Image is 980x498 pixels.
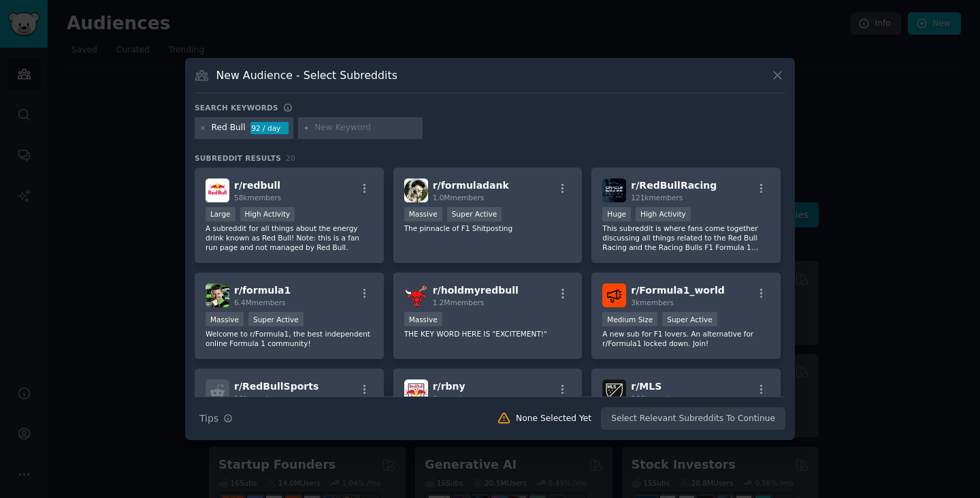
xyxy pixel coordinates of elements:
p: THE KEY WORD HERE IS "EXCITEMENT!" [404,329,572,339]
div: Super Active [248,312,304,326]
div: 92 / day [250,122,289,134]
img: Formula1_world [602,283,626,307]
span: 1.2M members [433,298,485,307]
span: 966k members [631,394,683,403]
h3: Search keywords [195,103,278,112]
button: Tips [195,407,238,431]
div: Medium Size [602,312,657,326]
span: r/ formuladank [433,180,509,191]
span: 20 [286,154,295,162]
span: Subreddit Results [195,153,281,163]
h3: New Audience - Select Subreddits [216,68,397,82]
img: rbny [404,379,428,403]
div: Large [206,207,235,221]
p: This subreddit is where fans come together discussing all things related to the Red Bull Racing a... [602,223,770,252]
span: r/ redbull [234,180,280,191]
p: Welcome to r/Formula1, the best independent online Formula 1 community! [206,329,373,348]
img: redbull [206,178,229,202]
span: r/ rbny [433,381,465,392]
span: 3k members [631,298,674,307]
div: Massive [404,207,442,221]
span: r/ Formula1_world [631,285,724,296]
span: 8k members [433,394,476,403]
span: r/ formula1 [234,285,291,296]
span: r/ RedBullSports [234,381,318,392]
span: 6.4M members [234,298,286,307]
span: Tips [199,411,218,426]
div: Huge [602,207,631,221]
span: r/ holdmyredbull [433,285,519,296]
span: r/ MLS [631,381,661,392]
div: High Activity [636,207,691,221]
p: A subreddit for all things about the energy drink known as Red Bull! Note: this is a fan run page... [206,223,373,252]
span: 58k members [234,193,281,202]
img: formuladank [404,178,428,202]
img: MLS [602,379,626,403]
span: 261 members [234,394,282,403]
div: Massive [206,312,244,326]
div: Red Bull [212,122,246,134]
p: A new sub for F1 lovers. An alternative for r/Formula1 locked down. Join! [602,329,770,348]
img: RedBullRacing [602,178,626,202]
span: r/ RedBullRacing [631,180,717,191]
img: holdmyredbull [404,283,428,307]
div: High Activity [240,207,295,221]
div: Super Active [662,312,717,326]
div: Super Active [447,207,502,221]
div: None Selected Yet [516,413,591,425]
p: The pinnacle of F1 Shitposting [404,223,572,233]
div: Massive [404,312,442,326]
img: formula1 [206,283,229,307]
span: 1.0M members [433,193,485,202]
input: New Keyword [314,122,418,134]
span: 121k members [631,193,683,202]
